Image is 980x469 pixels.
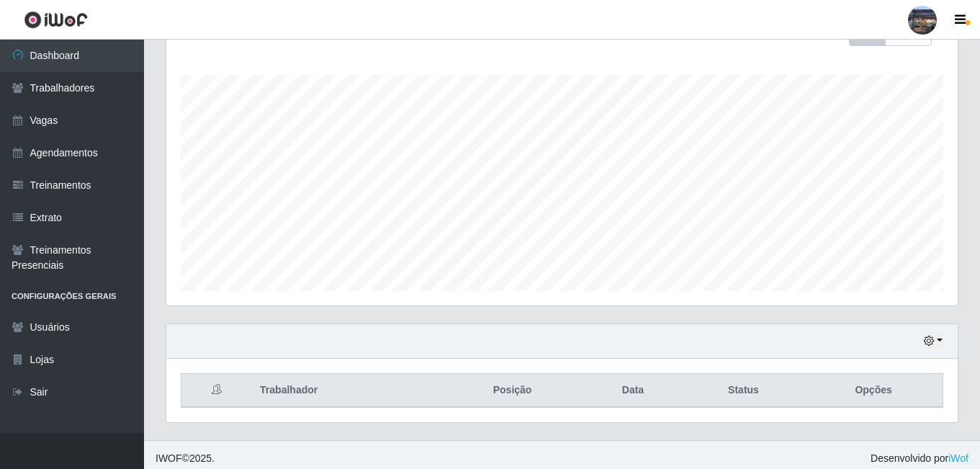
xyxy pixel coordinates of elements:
[251,374,441,408] th: Trabalhador
[24,11,88,29] img: CoreUI Logo
[441,374,583,408] th: Posição
[948,452,968,464] a: iWof
[583,374,683,408] th: Data
[156,451,215,466] span: © 2025 .
[683,374,804,408] th: Status
[871,451,968,466] span: Desenvolvido por
[156,452,182,464] span: IWOF
[804,374,943,408] th: Opções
